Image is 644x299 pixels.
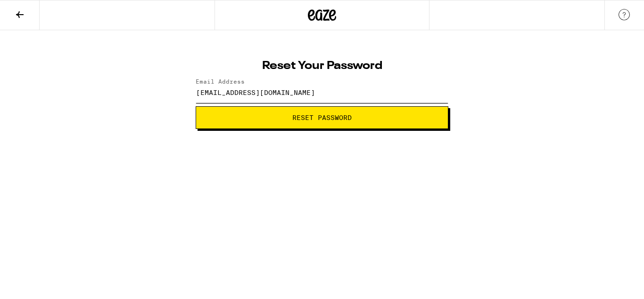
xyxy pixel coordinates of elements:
h1: Reset Your Password [196,60,448,72]
label: Email Address [196,78,245,85]
span: Hi. Need any help? [6,7,68,14]
span: Reset Password [292,114,352,121]
button: Reset Password [196,106,448,129]
input: Email Address [196,82,448,103]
